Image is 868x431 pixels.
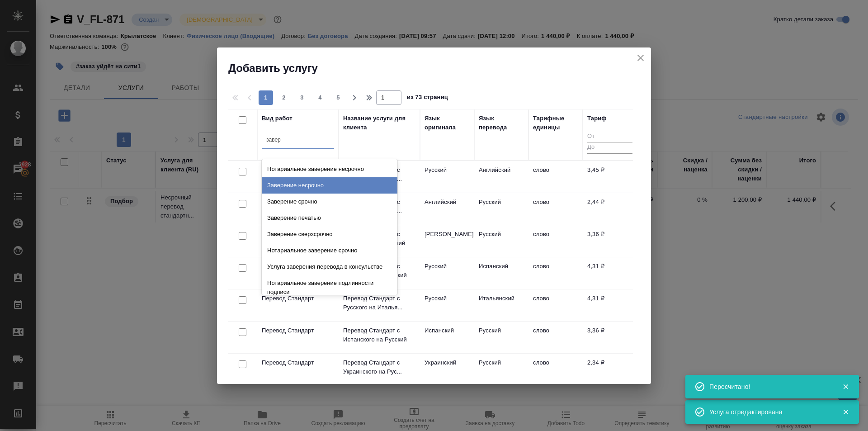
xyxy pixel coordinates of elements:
[583,257,637,289] td: 4,31 ₽
[528,193,583,225] td: слово
[295,90,309,105] button: 3
[836,383,855,391] button: Закрыть
[634,51,647,65] button: close
[262,210,397,226] div: Заверение печатью
[407,92,448,105] span: из 73 страниц
[528,225,583,257] td: слово
[474,354,528,385] td: Русский
[262,358,334,367] p: Перевод Стандарт
[533,114,578,132] div: Тарифные единицы
[343,358,415,376] p: Перевод Стандарт с Украинского на Рус...
[836,408,855,416] button: Закрыть
[262,161,397,177] div: Нотариальное заверение несрочно
[709,407,829,417] div: Услуга отредактирована
[583,289,637,321] td: 4,31 ₽
[474,225,528,257] td: Русский
[583,322,637,353] td: 3,36 ₽
[474,193,528,225] td: Русский
[262,294,334,303] p: Перевод Стандарт
[583,193,637,225] td: 2,44 ₽
[420,161,474,193] td: Русский
[331,90,345,105] button: 5
[587,114,607,123] div: Тариф
[295,93,309,102] span: 3
[474,289,528,321] td: Итальянский
[583,354,637,385] td: 2,34 ₽
[587,131,632,142] input: От
[262,194,397,210] div: Заверение срочно
[583,225,637,257] td: 3,36 ₽
[583,161,637,193] td: 3,45 ₽
[331,93,345,102] span: 5
[474,161,528,193] td: Английский
[262,177,397,194] div: Заверение несрочно
[343,114,415,132] div: Название услуги для клиента
[425,114,470,132] div: Язык оригинала
[262,275,397,300] div: Нотариальное заверение подлинности подписи
[528,354,583,385] td: слово
[528,161,583,193] td: слово
[528,322,583,353] td: слово
[420,225,474,257] td: [PERSON_NAME]
[474,257,528,289] td: Испанский
[228,61,651,76] h2: Добавить услугу
[343,294,415,312] p: Перевод Стандарт с Русского на Италья...
[528,289,583,321] td: слово
[343,326,415,344] p: Перевод Стандарт с Испанского на Русский
[420,354,474,385] td: Украинский
[709,382,829,391] div: Пересчитано!
[479,114,524,132] div: Язык перевода
[587,142,632,153] input: До
[262,226,397,242] div: Заверение сверхсрочно
[420,193,474,225] td: Английский
[313,90,327,105] button: 4
[313,93,327,102] span: 4
[277,93,291,102] span: 2
[474,322,528,353] td: Русский
[420,257,474,289] td: Русский
[528,257,583,289] td: слово
[277,90,291,105] button: 2
[262,114,292,123] div: Вид работ
[262,259,397,275] div: Услуга заверения перевода в консульстве
[420,289,474,321] td: Русский
[262,326,334,335] p: Перевод Стандарт
[420,322,474,353] td: Испанский
[262,242,397,259] div: Нотариальное заверение срочно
